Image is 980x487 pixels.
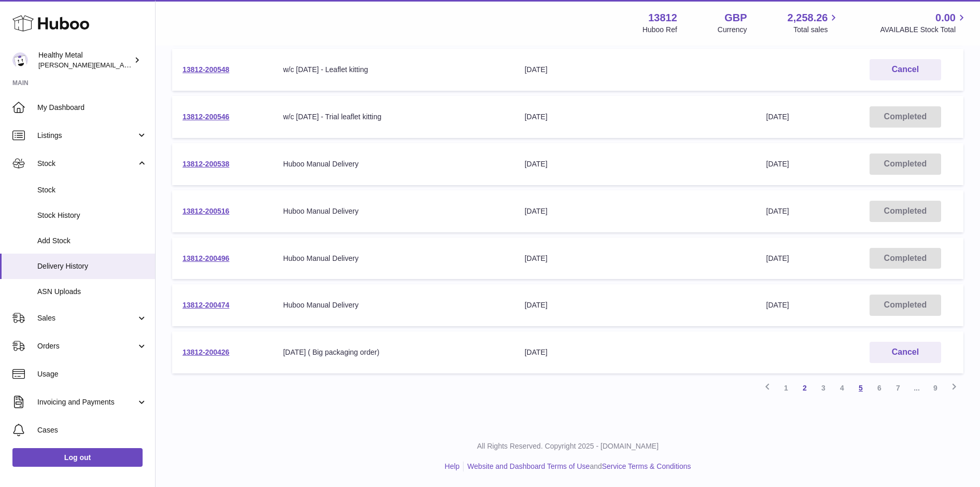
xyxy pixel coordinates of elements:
span: [DATE] [766,160,789,168]
a: 6 [870,379,889,397]
div: Huboo Manual Delivery [283,206,504,216]
span: Total sales [793,25,839,35]
p: All Rights Reserved. Copyright 2025 - [DOMAIN_NAME] [164,441,972,451]
strong: GBP [724,11,747,25]
span: Usage [37,369,147,379]
a: 5 [851,379,870,397]
span: Invoicing and Payments [37,397,136,407]
span: 0.00 [935,11,956,25]
div: [DATE] [525,159,746,169]
span: AVAILABLE Stock Total [880,25,968,35]
div: Huboo Manual Delivery [283,254,504,263]
div: w/c [DATE] - Trial leaflet kitting [283,112,504,122]
a: 13812-200546 [183,113,229,121]
span: [DATE] [766,207,789,215]
span: Stock [37,185,147,195]
a: Help [445,462,460,470]
span: [DATE] [766,113,789,121]
a: 9 [926,379,945,397]
span: Cases [37,425,147,435]
a: 13812-200426 [183,348,229,356]
div: [DATE] [525,206,746,216]
li: and [464,462,691,471]
a: 4 [833,379,851,397]
span: ASN Uploads [37,287,147,297]
span: Stock History [37,211,147,220]
div: Healthy Metal [38,50,132,70]
a: 3 [814,379,833,397]
div: [DATE] ( Big packaging order) [283,347,504,357]
span: My Dashboard [37,103,147,113]
a: 13812-200474 [183,301,229,309]
a: Website and Dashboard Terms of Use [467,462,590,470]
span: Delivery History [37,261,147,271]
span: 2,258.26 [788,11,828,25]
button: Cancel [870,59,941,80]
span: Sales [37,313,136,323]
div: [DATE] [525,347,746,357]
div: Huboo Ref [642,25,677,35]
span: Stock [37,159,136,169]
span: Add Stock [37,236,147,246]
a: 2,258.26 Total sales [788,11,840,35]
span: ... [907,379,926,397]
div: Huboo Manual Delivery [283,300,504,310]
span: Orders [37,341,136,351]
strong: 13812 [648,11,677,25]
div: [DATE] [525,300,746,310]
span: [DATE] [766,301,789,309]
div: Huboo Manual Delivery [283,159,504,169]
a: 13812-200548 [183,65,229,74]
div: Currency [718,25,747,35]
a: 13812-200496 [183,254,229,262]
a: 13812-200516 [183,207,229,215]
span: Listings [37,131,136,141]
a: Log out [12,448,143,467]
img: jose@healthy-metal.com [12,52,28,68]
a: 1 [777,379,795,397]
a: 7 [889,379,907,397]
div: w/c [DATE] - Leaflet kitting [283,65,504,75]
div: [DATE] [525,112,746,122]
a: 13812-200538 [183,160,229,168]
span: [PERSON_NAME][EMAIL_ADDRESS][DOMAIN_NAME] [38,61,208,69]
div: [DATE] [525,254,746,263]
a: 2 [795,379,814,397]
span: [DATE] [766,254,789,262]
a: Service Terms & Conditions [602,462,691,470]
button: Cancel [870,342,941,363]
div: [DATE] [525,65,746,75]
a: 0.00 AVAILABLE Stock Total [880,11,968,35]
